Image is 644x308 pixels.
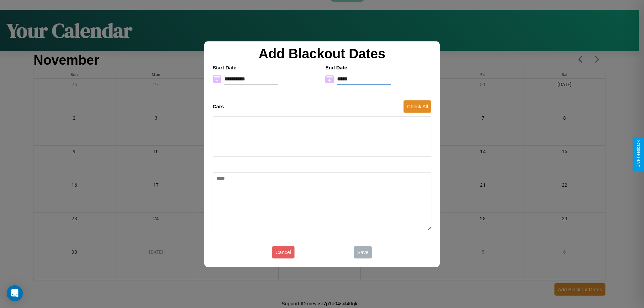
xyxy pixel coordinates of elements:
[272,246,294,258] button: Cancel
[354,246,372,258] button: Save
[325,65,431,70] h4: End Date
[636,140,641,168] div: Give Feedback
[404,100,431,113] button: Check All
[7,285,23,301] div: Open Intercom Messenger
[213,65,319,70] h4: Start Date
[213,104,224,109] h4: Cars
[209,46,435,61] h2: Add Blackout Dates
